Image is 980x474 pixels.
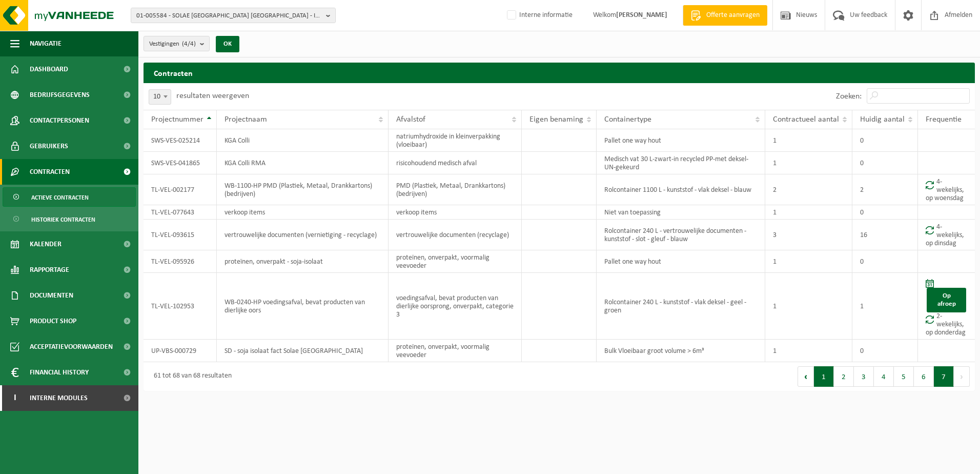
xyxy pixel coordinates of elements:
label: Interne informatie [505,8,573,23]
span: 10 [149,89,171,105]
td: 0 [852,205,918,220]
td: Niet van toepassing [597,205,765,220]
td: proteïnen, onverpakt, voormalig veevoeder [389,250,522,273]
span: Contracten [30,159,70,185]
button: Vestigingen(4/4) [144,36,210,51]
td: 4-wekelijks, op dinsdag [918,220,975,250]
td: TL-VEL-093615 [144,220,217,250]
span: Historiek contracten [31,210,95,229]
td: PMD (Plastiek, Metaal, Drankkartons) (bedrijven) [389,174,522,205]
span: Interne modules [30,385,88,411]
td: vertrouwelijke documenten (vernietiging - recyclage) [217,220,389,250]
td: SWS-VES-025214 [144,129,217,152]
td: 2 [765,174,852,205]
td: Rolcontainer 1100 L - kunststof - vlak deksel - blauw [597,174,765,205]
a: Historiek contracten [3,209,136,229]
button: Previous [798,366,814,387]
span: Projectnaam [224,115,267,124]
span: Acceptatievoorwaarden [30,334,113,360]
a: Actieve contracten [3,187,136,207]
span: Contractueel aantal [773,115,839,124]
td: 1 [765,152,852,174]
td: TL-VEL-077643 [144,205,217,220]
td: verkoop items [217,205,389,220]
td: KGA Colli RMA [217,152,389,174]
span: Afvalstof [396,115,425,124]
td: WB-0240-HP voedingsafval, bevat producten van dierlijke oors [217,273,389,340]
span: Containertype [604,115,651,124]
span: Bedrijfsgegevens [30,82,90,108]
span: Financial History [30,360,89,385]
button: 4 [874,366,894,387]
div: 61 tot 68 van 68 resultaten [149,367,232,386]
td: TL-VEL-102953 [144,273,217,340]
td: TL-VEL-095926 [144,250,217,273]
td: risicohoudend medisch afval [389,152,522,174]
span: Contactpersonen [30,108,89,133]
span: Huidig aantal [860,115,905,124]
td: 4-wekelijks, op woensdag [918,174,975,205]
h2: Contracten [144,63,975,83]
span: Frequentie [926,115,962,124]
span: 10 [149,90,171,104]
span: Navigatie [30,31,62,56]
span: Actieve contracten [31,188,89,207]
td: SD - soja isolaat fact Solae [GEOGRAPHIC_DATA] [217,340,389,362]
td: vertrouwelijke documenten (recyclage) [389,220,522,250]
td: 1 [765,250,852,273]
button: OK [216,36,239,52]
button: 3 [854,366,874,387]
td: verkoop items [389,205,522,220]
td: UP-VBS-000729 [144,340,217,362]
label: Zoeken: [836,92,862,101]
td: 0 [852,250,918,273]
span: Eigen benaming [529,115,583,124]
span: Kalender [30,231,62,257]
td: 0 [852,340,918,362]
button: 5 [894,366,914,387]
span: Gebruikers [30,133,68,159]
td: KGA Colli [217,129,389,152]
td: 1 [765,205,852,220]
td: Bulk Vloeibaar groot volume > 6m³ [597,340,765,362]
button: Next [954,366,970,387]
button: 6 [914,366,934,387]
span: Rapportage [30,257,69,283]
td: WB-1100-HP PMD (Plastiek, Metaal, Drankkartons) (bedrijven) [217,174,389,205]
td: 1 [765,273,852,340]
td: 1 [765,129,852,152]
td: 0 [852,129,918,152]
span: 01-005584 - SOLAE [GEOGRAPHIC_DATA] [GEOGRAPHIC_DATA] - IEPER [136,8,322,24]
span: Projectnummer [151,115,203,124]
td: TL-VEL-002177 [144,174,217,205]
span: Documenten [30,283,73,308]
td: 2-wekelijks, op donderdag [918,273,975,340]
span: Dashboard [30,56,68,82]
span: Product Shop [30,308,76,334]
button: 1 [814,366,834,387]
td: proteïnen, onverpakt, voormalig veevoeder [389,340,522,362]
button: 2 [834,366,854,387]
td: 2 [852,174,918,205]
td: Rolcontainer 240 L - kunststof - vlak deksel - geel - groen [597,273,765,340]
td: 0 [852,152,918,174]
td: 1 [765,340,852,362]
count: (4/4) [182,41,196,47]
td: natriumhydroxide in kleinverpakking (vloeibaar) [389,129,522,152]
td: Rolcontainer 240 L - vertrouwelijke documenten - kunststof - slot - gleuf - blauw [597,220,765,250]
td: 3 [765,220,852,250]
td: 16 [852,220,918,250]
span: Vestigingen [149,36,196,52]
td: 1 [852,273,918,340]
a: Op afroep [927,288,966,312]
span: Offerte aanvragen [704,10,762,21]
span: I [10,385,19,411]
button: 7 [934,366,954,387]
label: resultaten weergeven [176,92,249,100]
td: voedingsafval, bevat producten van dierlijke oorsprong, onverpakt, categorie 3 [389,273,522,340]
td: SWS-VES-041865 [144,152,217,174]
button: 01-005584 - SOLAE [GEOGRAPHIC_DATA] [GEOGRAPHIC_DATA] - IEPER [131,8,336,23]
strong: [PERSON_NAME] [616,11,667,19]
td: Medisch vat 30 L-zwart-in recycled PP-met deksel-UN-gekeurd [597,152,765,174]
a: Offerte aanvragen [683,5,767,26]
